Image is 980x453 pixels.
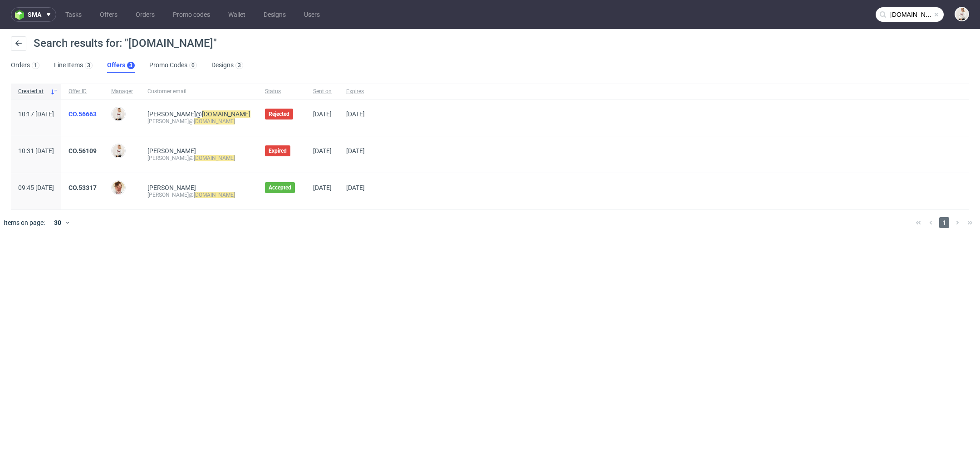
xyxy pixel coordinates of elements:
[265,88,299,95] span: Status
[4,218,45,227] span: Items on page:
[299,7,325,22] a: Users
[69,184,97,191] a: CO.53317
[211,58,243,73] a: Designs3
[34,37,217,50] span: Search results for: "[DOMAIN_NAME]"
[194,192,235,198] mark: [DOMAIN_NAME]
[94,7,123,22] a: Offers
[87,62,90,69] div: 3
[346,88,365,95] span: Expires
[11,7,56,22] button: sma
[69,110,97,118] a: CO.56663
[112,181,125,194] img: Bartosz Ossowski
[313,110,332,118] span: [DATE]
[147,184,196,191] a: [PERSON_NAME]
[69,147,97,154] a: CO.56109
[147,191,250,199] div: [PERSON_NAME]@
[149,58,197,73] a: Promo Codes0
[60,7,87,22] a: Tasks
[346,184,365,191] span: [DATE]
[147,118,250,125] div: [PERSON_NAME]@
[54,58,93,73] a: Line Items3
[49,216,65,229] div: 30
[194,118,235,124] mark: [DOMAIN_NAME]
[258,7,291,22] a: Designs
[18,184,54,191] span: 09:45 [DATE]
[28,11,41,18] span: sma
[238,62,241,69] div: 3
[202,110,250,118] mark: [DOMAIN_NAME]
[112,144,125,157] img: Mari Fok
[34,62,37,69] div: 1
[313,184,332,191] span: [DATE]
[111,88,133,95] span: Manager
[15,10,28,20] img: logo
[69,88,97,95] span: Offer ID
[129,62,132,69] div: 3
[313,147,332,154] span: [DATE]
[313,88,332,95] span: Sent on
[955,8,968,20] img: Mari Fok
[346,110,365,118] span: [DATE]
[346,147,365,154] span: [DATE]
[107,58,135,73] a: Offers3
[147,110,250,118] span: [PERSON_NAME]@
[167,7,216,22] a: Promo codes
[191,62,195,69] div: 0
[223,7,251,22] a: Wallet
[11,58,39,73] a: Orders1
[18,110,54,118] span: 10:17 [DATE]
[147,88,250,95] span: Customer email
[194,155,235,161] mark: [DOMAIN_NAME]
[147,147,196,154] a: [PERSON_NAME]
[269,110,289,118] span: Rejected
[112,108,125,120] img: Mari Fok
[147,154,250,162] div: [PERSON_NAME]@
[18,147,54,154] span: 10:31 [DATE]
[269,184,291,191] span: Accepted
[18,88,47,95] span: Created at
[130,7,160,22] a: Orders
[939,217,949,228] span: 1
[269,147,287,154] span: Expired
